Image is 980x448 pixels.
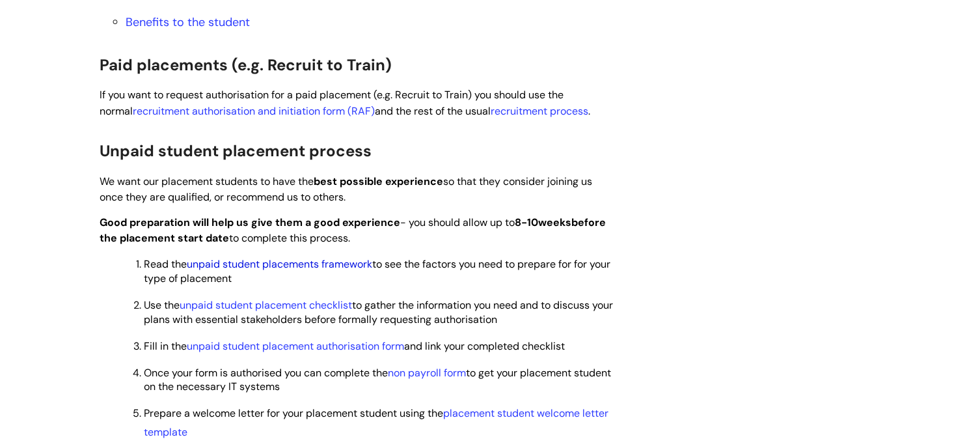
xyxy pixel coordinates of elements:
span: and link your completed checklist [187,339,565,353]
span: Paid placements (e.g. Recruit to Train) [100,55,392,75]
span: - you should allow up to [100,216,538,229]
strong: best possible experience [314,175,443,188]
a: Benefits to the student [126,14,250,30]
span: Read the to see the factors you need to prepare for for your type of placement [144,257,610,285]
span: Unpaid student placement process [100,141,372,161]
strong: weeks [538,216,571,229]
span: If you want to request authorisation for a paid placement (e.g. Recruit to Train) you should use ... [100,88,590,118]
a: non payroll form [388,366,466,380]
strong: 8-10 [515,216,538,229]
a: unpaid student placement authorisation form [187,339,404,353]
a: placement student welcome letter template [144,407,608,440]
a: unpaid student placements framework [187,257,372,271]
a: unpaid student placement checklist [180,298,352,312]
span: Fill in the [144,339,565,353]
span: Prepare a welcome letter for your placement student using the [144,407,608,440]
span: We want our placement students to have the so that they consider joining us once they are qualifi... [100,175,592,204]
span: Use the to gather the information you need and to discuss your plans with essential stakeholders ... [144,298,613,326]
a: recruitment process [491,104,588,118]
a: recruitment authorisation and initiation form (RAF) [133,104,375,118]
span: Once your form is authorised you can complete the to get your placement student on the necessary ... [144,366,611,394]
strong: Good preparation will help us give them a good experience [100,216,400,229]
